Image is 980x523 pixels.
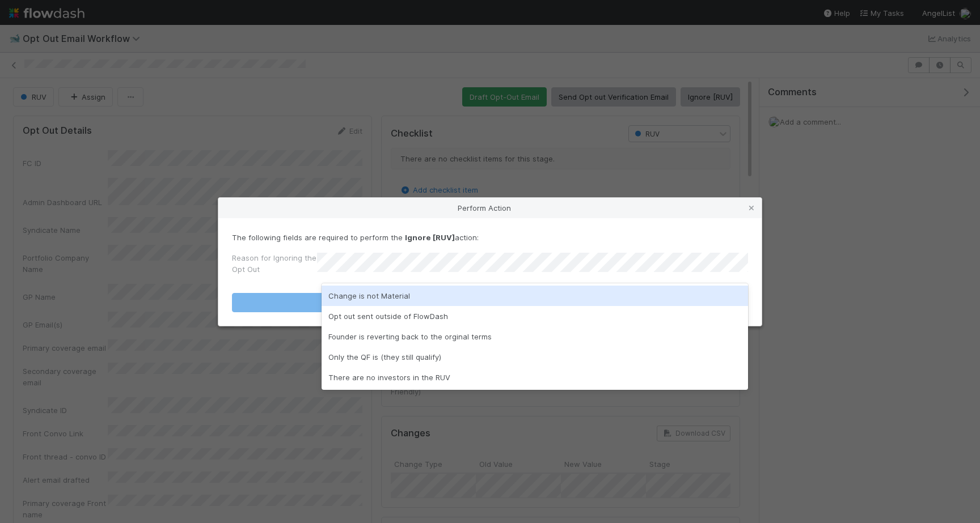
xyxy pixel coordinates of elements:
div: Perform Action [218,198,762,218]
button: Ignore [RUV] [232,293,748,312]
div: Change is not Material [322,286,748,306]
div: Founder is reverting back to the orginal terms [322,326,748,347]
div: Opt out sent outside of FlowDash [322,306,748,326]
div: Only the QF is (they still qualify) [322,347,748,367]
label: Reason for Ignoring the Opt Out [232,252,317,275]
p: The following fields are required to perform the action: [232,232,748,243]
div: There are no investors in the RUV [322,367,748,388]
strong: Ignore [RUV] [405,233,455,242]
